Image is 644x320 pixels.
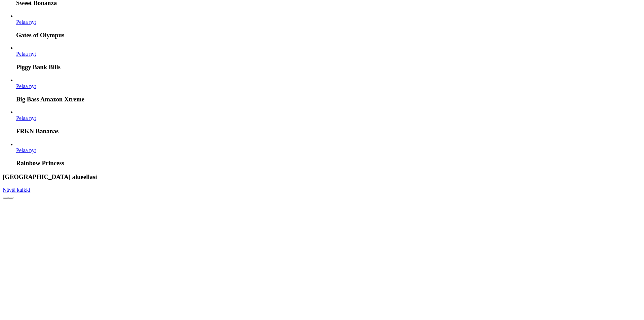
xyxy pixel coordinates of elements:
a: Big Bass Amazon Xtreme [16,83,36,89]
a: FRKN Bananas [16,115,36,121]
article: Big Bass Amazon Xtreme [16,77,641,103]
h3: [GEOGRAPHIC_DATA] alueellasi [3,173,641,181]
h3: Piggy Bank Bills [16,63,641,71]
h3: FRKN Bananas [16,128,641,135]
article: Gates of Olympus [16,13,641,39]
a: Gates of Olympus [16,19,36,25]
article: Piggy Bank Bills [16,45,641,71]
span: Pelaa nyt [16,83,36,89]
article: FRKN Bananas [16,109,641,135]
span: Pelaa nyt [16,51,36,57]
button: prev slide [3,197,8,199]
h3: Rainbow Princess [16,159,641,167]
a: Näytä kaikki [3,187,30,193]
button: next slide [8,197,13,199]
a: Rainbow Princess [16,147,36,153]
a: Piggy Bank Bills [16,51,36,57]
span: Pelaa nyt [16,19,36,25]
h3: Gates of Olympus [16,32,641,39]
article: Rainbow Princess [16,141,641,167]
h3: Big Bass Amazon Xtreme [16,96,641,103]
span: Pelaa nyt [16,115,36,121]
span: Pelaa nyt [16,147,36,153]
